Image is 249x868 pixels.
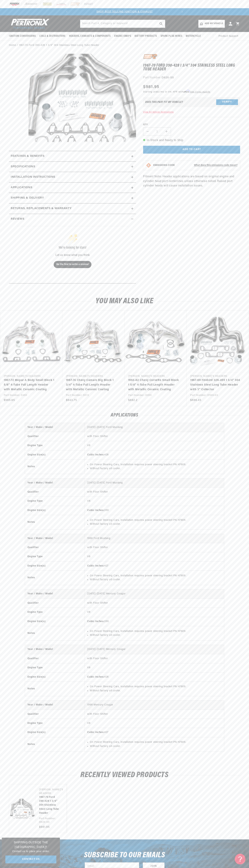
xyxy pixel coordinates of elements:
[25,534,85,543] th: Year / Make / Model
[205,22,223,25] span: Add my vehicle
[25,506,85,515] th: Engine Size(s)
[90,578,222,582] li: Without factory oil cooler.
[198,20,225,28] a: Add my vehicle
[85,598,224,608] td: with Floor Shifter
[85,672,224,682] td: 428
[11,175,55,179] h2: Installation instructions
[85,543,224,552] td: with Floor Shifter
[179,8,186,15] button: Translation missing: en.sections.announcements.next_announcement
[66,378,117,392] a: 1967-74 Chevy Camaro Big Block 1 3/4" 4-Tube Full Length Header with Metallic Ceramic Coating
[143,76,240,80] div: Part Number:
[25,450,85,459] th: Engine Size(s)
[85,534,224,543] td: 1968 Ford Mustang
[90,522,222,526] li: Without factory oil cooler.
[85,710,224,719] td: with Floor Shifter
[9,162,136,172] summary: Specifications
[11,217,24,221] h2: Reviews
[85,423,224,432] td: [DATE]-[DATE] Ford Mustang
[143,123,240,126] label: QTY
[96,10,153,13] a: SHOP BEST SELLING IGNITION & EXHAUST
[9,214,136,224] summary: Reviews
[25,645,85,654] th: Year / Make / Model
[80,20,165,28] input: Search Part #, Category or Keyword
[9,18,50,30] img: Pertronix
[17,246,128,250] div: We’re looking for stars!
[190,378,242,392] a: 1967-69 Firebird 326-455 1 3/4" 304 Stainless Steel Long Tube Header with 3" Collector
[11,164,35,169] h2: Specifications
[25,460,85,474] th: Notes
[11,196,44,200] h2: Shipping & Delivery
[9,34,36,38] span: Ignition Conversions
[25,561,85,570] th: Engine Size(s)
[25,654,85,663] th: Qualifier
[25,589,85,598] th: Year / Make / Model
[153,164,175,167] strong: EMISSIONS CODE
[85,441,224,450] td: V8
[25,432,85,441] th: Qualifier
[17,254,128,257] div: Let us know what you think
[5,855,56,864] a: Contact Us
[9,203,136,214] summary: Returns, Replacements & Warranty
[153,164,237,167] button: EMISSIONS CODEWhat does this emissions code mean?
[186,34,201,38] span: Motorcycle
[85,506,224,515] td: 390
[85,728,224,737] td: 427
[87,509,104,512] strong: Cubic Inches:
[183,90,190,93] span: Affirm
[25,515,85,529] th: Notes
[87,731,104,734] strong: Cubic Inches:
[90,689,222,693] li: Without factory oil cooler.
[9,172,136,182] summary: Installation instructions
[11,224,134,281] div: customer reviews
[4,378,55,392] a: 1967-72 Mopar A Body Small Block 1 5/8" 4-Tube Full Length Header with Metallic Ceramic Coating
[9,183,136,193] a: Applications
[84,852,165,859] h3: Subscribe to our emails
[25,441,85,450] th: Engine Type
[9,193,136,203] summary: Shipping & Delivery
[9,43,240,47] nav: breadcrumbs
[39,34,65,38] span: Coils & Distributors
[85,450,224,459] td: 428
[85,617,224,626] td: 390
[67,32,112,40] summary: Headers, Exhausts & Components
[25,728,85,737] th: Engine Size(s)
[128,378,180,392] a: 1963-82 Chevy Corvette Small Block 1 5/8" 4-Tube Full Length Header with Metallic Ceramic Coating
[87,676,104,678] strong: Cubic Inches:
[38,32,67,40] summary: Coils & Distributors
[90,467,222,471] li: Without factory oil cooler.
[11,185,32,190] span: Applications
[25,552,85,561] th: Engine Type
[9,43,16,47] a: Home
[90,463,222,467] li: On Power Steering Cars, Installation requires power steering bracket PN H7609.
[39,795,60,815] a: 1967-70 Ford 390-428 1 3/4" 304 Stainless Steel Long Tube Header
[90,629,222,633] li: On Power Steering Cars, Installation requires power steering bracket PN H7609.
[25,737,85,751] th: Notes
[143,64,240,71] h1: 1967-70 Ford 390-428 1 3/4" 304 Stainless Steel Long Tube Header
[133,32,159,40] summary: Battery Products
[87,620,104,623] strong: Cubic Inches:
[5,840,56,850] h3: Shipping Outside the [GEOGRAPHIC_DATA]?
[85,645,224,654] td: [DATE]-[DATE] Mercury Cougar
[9,151,136,161] summary: Features & Benefits
[85,654,224,663] td: with Floor Shifter
[9,298,240,305] h2: You may also like
[90,574,222,578] li: On Power Steering Cars, Installation requires power steering bracket PN H7609.
[25,663,85,672] th: Engine Type
[143,90,210,94] p: Starting at /mo or 0% APR with .
[25,487,85,497] th: Qualifier
[70,10,179,14] div: 1 of 2
[85,561,224,570] td: 427
[85,552,224,561] td: V8
[162,76,174,79] strong: D626-SS
[25,617,85,626] th: Engine Size(s)
[190,91,210,93] a: See if you qualify - Learn more about Affirm Financing (opens in modal)
[90,744,222,748] li: Without factory oil cooler.
[5,850,56,854] p: Contact us to place your order.
[25,608,85,617] th: Engine Type
[156,91,160,93] span: $62
[9,784,240,833] ul: Slider
[143,138,240,143] p: In-Stock and Ready to Ship
[63,8,70,15] button: Translation missing: en.sections.announcements.previous_announcement
[90,685,222,689] li: On Power Steering Cars, Installation requires power steering bracket PN H7609.
[85,589,224,598] td: [DATE]-[DATE] Mercury Cougar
